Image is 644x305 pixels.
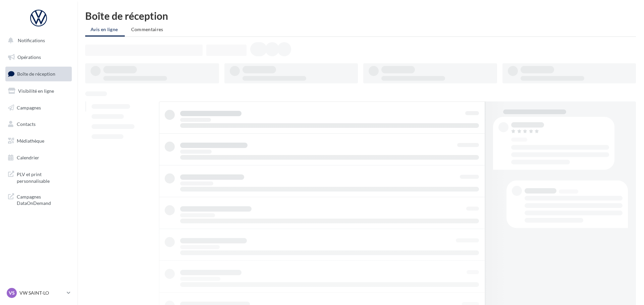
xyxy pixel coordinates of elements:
[9,290,15,296] span: VS
[17,155,39,160] span: Calendrier
[5,287,72,299] a: VS VW SAINT-LO
[4,134,73,148] a: Médiathèque
[4,189,73,209] a: Campagnes DataOnDemand
[4,50,73,64] a: Opérations
[4,117,73,131] a: Contacts
[17,138,44,144] span: Médiathèque
[4,167,73,187] a: PLV et print personnalisable
[4,67,73,81] a: Boîte de réception
[18,37,45,43] span: Notifications
[17,104,41,110] span: Campagnes
[17,71,55,77] span: Boîte de réception
[19,290,64,296] p: VW SAINT-LO
[17,170,69,184] span: PLV et print personnalisable
[85,11,636,21] div: Boîte de réception
[17,54,41,60] span: Opérations
[18,88,54,94] span: Visibilité en ligne
[4,151,73,165] a: Calendrier
[17,192,69,207] span: Campagnes DataOnDemand
[17,121,36,127] span: Contacts
[4,84,73,98] a: Visibilité en ligne
[4,101,73,115] a: Campagnes
[131,26,163,32] span: Commentaires
[4,33,70,48] button: Notifications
